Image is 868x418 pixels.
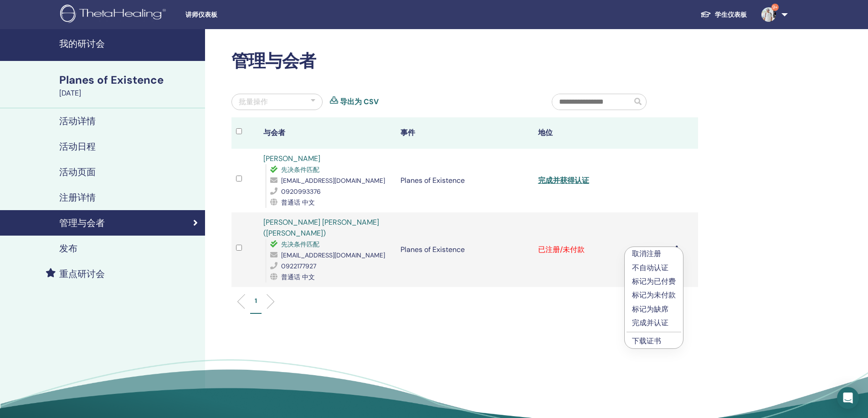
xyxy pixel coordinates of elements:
a: 导出为 CSV [340,96,379,107]
p: 标记为已付费 [632,276,676,287]
h4: 重点研讨会 [59,268,105,279]
span: 普通话 中文 [281,198,315,206]
div: Planes of Existence [59,72,200,88]
a: 下载证书 [632,336,661,346]
h4: 发布 [59,243,77,254]
a: 完成并获得认证 [538,176,589,185]
div: [DATE] [59,88,200,99]
div: Open Intercom Messenger [837,387,859,409]
p: 取消注册 [632,248,676,259]
img: default.jpg [761,7,776,22]
td: Planes of Existence [396,149,533,212]
div: 批量操作 [239,96,268,107]
p: 不自动认证 [632,262,676,273]
th: 事件 [396,117,533,149]
h4: 我的研讨会 [59,38,200,49]
h4: 管理与会者 [59,217,105,228]
a: Planes of Existence[DATE] [54,72,205,99]
p: 1 [255,296,257,306]
a: 学生仪表板 [693,6,754,23]
img: graduation-cap-white.svg [700,10,711,18]
th: 地位 [534,117,671,149]
p: 标记为未付款 [632,290,676,301]
h2: 管理与会者 [231,51,698,72]
span: 0922177927 [281,262,316,270]
span: 先决条件匹配 [281,240,319,248]
span: 讲师仪表板 [185,10,322,20]
span: 先决条件匹配 [281,166,319,174]
span: 普通话 中文 [281,273,315,281]
h4: 注册详情 [59,192,96,203]
a: [PERSON_NAME] [PERSON_NAME] ([PERSON_NAME]) [263,217,379,238]
h4: 活动详情 [59,116,96,126]
p: 完成并认证 [632,317,676,328]
span: [EMAIL_ADDRESS][DOMAIN_NAME] [281,251,385,259]
p: 标记为缺席 [632,304,676,315]
td: Planes of Existence [396,212,533,287]
img: logo.png [60,5,169,25]
span: 9+ [771,4,779,11]
a: [PERSON_NAME] [263,154,320,163]
h4: 活动日程 [59,141,96,152]
span: [EMAIL_ADDRESS][DOMAIN_NAME] [281,176,385,185]
th: 与会者 [259,117,396,149]
h4: 活动页面 [59,166,96,177]
span: 0920993376 [281,187,321,196]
